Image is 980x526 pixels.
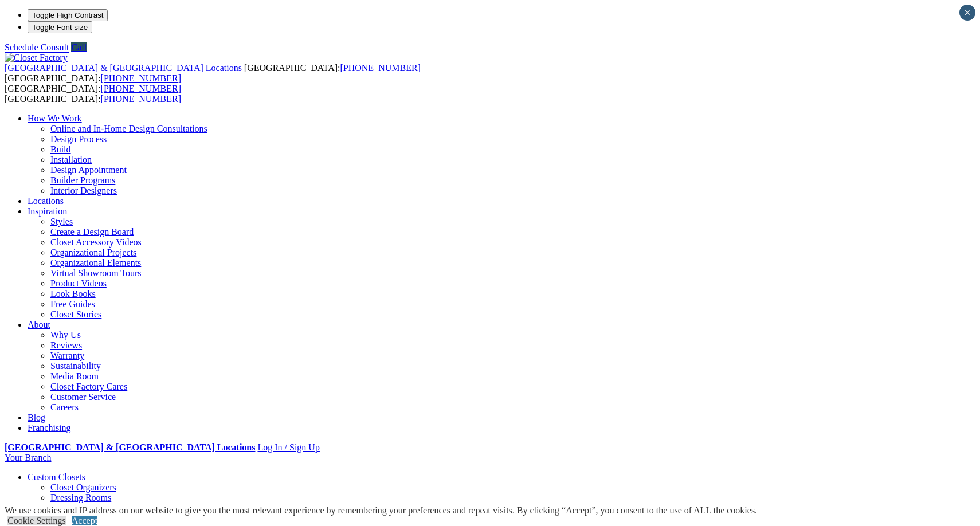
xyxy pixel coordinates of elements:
[50,361,101,371] a: Sustainability
[50,482,116,492] a: Closet Organizers
[50,186,117,195] a: Interior Designers
[72,516,97,525] a: Accept
[50,258,141,268] a: Organizational Elements
[101,84,181,93] a: [PHONE_NUMBER]
[50,217,73,226] a: Styles
[50,392,116,402] a: Customer Service
[28,423,71,433] a: Franchising
[71,42,87,52] a: Call
[28,472,85,482] a: Custom Closets
[50,289,96,299] a: Look Books
[28,320,50,329] a: About
[50,299,95,309] a: Free Guides
[50,382,127,391] a: Closet Factory Cares
[5,442,255,452] a: [GEOGRAPHIC_DATA] & [GEOGRAPHIC_DATA] Locations
[5,453,51,462] a: Your Branch
[50,155,92,164] a: Installation
[5,63,242,73] span: [GEOGRAPHIC_DATA] & [GEOGRAPHIC_DATA] Locations
[50,278,107,288] a: Product Videos
[959,5,975,21] button: Close
[50,237,142,247] a: Closet Accessory Videos
[50,144,71,154] a: Build
[5,84,181,104] span: [GEOGRAPHIC_DATA]: [GEOGRAPHIC_DATA]:
[5,63,244,73] a: [GEOGRAPHIC_DATA] & [GEOGRAPHIC_DATA] Locations
[50,402,79,412] a: Careers
[28,9,108,21] button: Toggle High Contrast
[50,330,81,340] a: Why Us
[28,413,45,422] a: Blog
[50,351,84,360] a: Warranty
[50,124,207,134] a: Online and In-Home Design Consultations
[5,53,68,63] img: Closet Factory
[32,23,88,32] span: Toggle Font size
[28,196,64,206] a: Locations
[50,227,134,237] a: Create a Design Board
[5,63,421,83] span: [GEOGRAPHIC_DATA]: [GEOGRAPHIC_DATA]:
[50,309,101,319] a: Closet Stories
[50,340,82,350] a: Reviews
[50,503,111,513] a: Finesse Systems
[28,21,92,33] button: Toggle Font size
[5,42,69,52] a: Schedule Consult
[340,63,420,73] a: [PHONE_NUMBER]
[5,505,757,516] div: We use cookies and IP address on our website to give you the most relevant experience by remember...
[7,516,66,525] a: Cookie Settings
[50,134,107,144] a: Design Process
[257,442,319,452] a: Log In / Sign Up
[50,371,99,381] a: Media Room
[101,94,181,104] a: [PHONE_NUMBER]
[32,11,103,19] span: Toggle High Contrast
[50,493,111,503] a: Dressing Rooms
[50,175,115,185] a: Builder Programs
[50,248,136,257] a: Organizational Projects
[50,165,127,175] a: Design Appointment
[101,73,181,83] a: [PHONE_NUMBER]
[28,113,82,123] a: How We Work
[28,206,67,216] a: Inspiration
[50,268,142,278] a: Virtual Showroom Tours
